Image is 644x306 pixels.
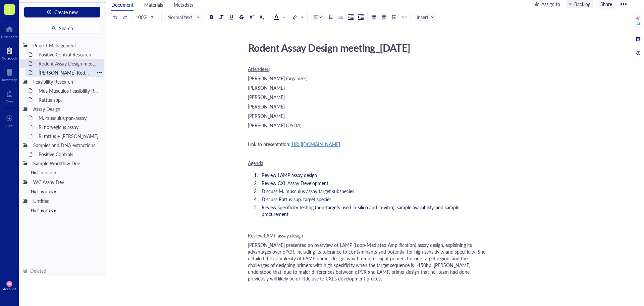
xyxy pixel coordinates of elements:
[30,159,102,168] div: Sample Workflow Dev
[36,59,102,68] div: Rodent Assay Design meeting_[DATE]
[36,95,102,104] div: Rattus spp.
[36,113,102,123] div: M. musculus pan-assay
[262,188,354,194] span: Discuss M. musculus assay target subspecies
[54,9,78,15] span: Create new
[269,65,270,72] span: :
[24,7,100,17] button: Create new
[30,77,102,86] div: Feasibility Research
[2,45,17,60] a: Notebook
[248,232,303,239] span: Review LAMP assay design
[174,1,194,8] span: Metadata
[245,39,484,56] div: Rodent Assay Design meeting_[DATE]
[248,65,269,72] span: Attendees
[1,35,18,39] div: Dashboard
[248,141,290,147] span: Link to presentation:
[2,67,17,82] a: Inventory
[248,94,285,100] span: [PERSON_NAME]
[600,1,612,7] span: Share
[167,14,200,20] span: Normal text
[30,196,102,206] div: Untitled
[6,88,13,103] a: Core
[20,187,104,196] div: No files inside
[262,196,331,203] span: Discuss Rattus spp. target species
[290,141,340,147] span: [URL][DOMAIN_NAME]
[248,103,285,110] span: [PERSON_NAME]
[36,86,102,95] div: Mus Musculus Feasibility Research
[248,113,285,119] span: [PERSON_NAME]
[248,242,487,282] span: [PERSON_NAME] presented an overview of LAMP (Loop-Mediated Amplification) assay design, explainin...
[36,149,102,159] div: Positive Controls
[262,180,328,186] span: Review CXL Assay Development
[30,177,102,187] div: WC Assay Dev
[136,14,153,20] span: 100%
[6,99,13,103] div: Core
[30,140,102,150] div: Samples and DNA extractions
[1,24,18,39] a: Dashboard
[36,68,94,77] div: [PERSON_NAME] Rodent Test Full Proposal
[30,41,102,50] div: Project Management
[3,287,16,291] div: Account
[20,168,104,177] div: No files inside
[36,122,102,132] div: R. norvegicus assay
[36,131,102,141] div: R. rattus + [PERSON_NAME]
[20,206,104,215] div: No files inside
[6,124,13,128] div: Add
[574,0,590,8] div: Backlog
[541,0,560,8] div: Assign to
[30,104,102,114] div: Assay Design
[248,84,285,91] span: [PERSON_NAME]
[262,172,317,178] span: Review LAMP assay design
[248,160,263,166] span: Agenda
[248,75,308,82] span: [PERSON_NAME] (organizer)
[30,267,46,274] div: Deleted
[2,78,17,82] div: Inventory
[24,23,100,34] button: Search
[8,4,11,13] span: T
[417,14,434,20] span: Insert
[2,56,17,60] div: Notebook
[36,50,102,59] div: Positive Control Research
[59,26,73,31] span: Search
[144,1,163,8] span: Materials
[8,282,11,285] span: MB
[636,21,640,27] div: AI
[262,204,461,217] span: Review specificity testing (non-targets used in-silico and in-vitro), sample availability, and sa...
[248,122,302,129] span: [PERSON_NAME] (USDA)
[111,1,133,8] span: Document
